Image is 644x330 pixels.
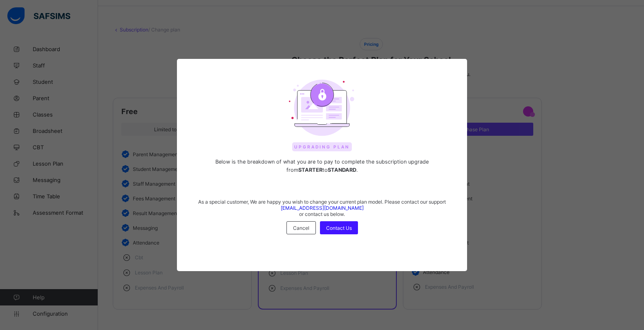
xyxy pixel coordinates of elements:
[298,167,322,173] b: STARTER
[292,142,352,151] span: Upgrading Plan
[326,225,352,231] span: Contact Us
[189,158,454,174] span: Below is the breakdown of what you are to pay to complete the subscription upgrade from to .
[293,225,309,231] span: Cancel
[281,205,364,211] a: [EMAIL_ADDRESS][DOMAIN_NAME]
[328,167,356,173] b: STANDARD
[198,199,446,217] span: As a special customer, We are happy you wish to change your current plan model. Please contact ou...
[320,221,358,227] a: Contact Us
[289,79,355,136] img: upgrade-plan.3b4dcafaee59b7a9d32205306f0ac200.svg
